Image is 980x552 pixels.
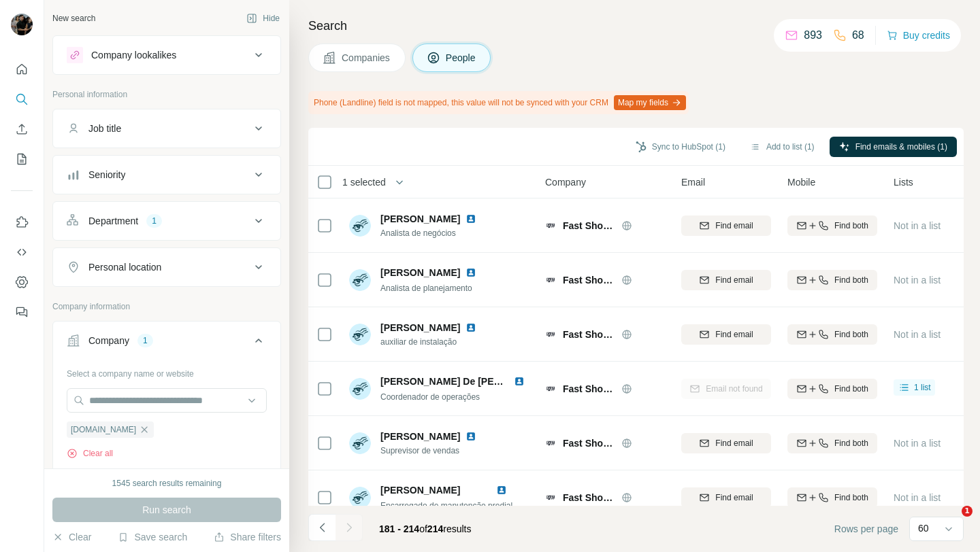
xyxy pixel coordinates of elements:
iframe: Intercom live chat [934,506,966,538]
div: Personal location [88,260,161,274]
span: Analista de negócios [380,227,482,239]
span: Coordenador de operações [380,392,480,402]
span: [PERSON_NAME] [380,266,460,279]
button: Map my fields [614,95,686,110]
button: Find both [787,270,877,290]
span: Find both [834,491,868,504]
div: Job title [88,122,121,135]
button: Find both [787,487,877,508]
span: Lists [894,175,913,189]
span: Analista de planejamento [380,283,472,293]
img: Logo of Fast Shop S/A [545,492,556,503]
span: auxiliar de instalação [380,336,482,348]
span: Not in a list [894,438,941,449]
span: Fast Shop S/A [563,273,615,287]
button: Find email [681,215,771,236]
span: Email [681,175,705,189]
button: Job title [53,112,280,145]
span: People [446,51,477,65]
span: [PERSON_NAME] [380,321,460,334]
button: Company lookalikes [53,39,280,71]
span: Find emails & mobiles (1) [855,141,947,153]
div: New search [52,12,95,24]
span: Find both [834,437,868,449]
button: Save search [118,530,187,544]
p: 68 [852,27,864,44]
span: Rows per page [834,522,898,536]
img: LinkedIn logo [496,485,507,496]
span: Find email [715,274,753,286]
span: Not in a list [894,275,941,286]
h4: Search [308,16,964,35]
button: Add to list (1) [740,137,824,157]
button: Find email [681,487,771,508]
img: Avatar [349,378,371,400]
img: Avatar [11,14,33,35]
span: Find email [715,437,753,449]
div: Phone (Landline) field is not mapped, this value will not be synced with your CRM [308,91,689,114]
img: Logo of Fast Shop S/A [545,438,556,449]
button: Enrich CSV [11,117,33,141]
span: Find both [834,274,868,286]
span: Find both [834,220,868,232]
img: Logo of Fast Shop S/A [545,275,556,286]
p: 60 [918,521,929,535]
span: Find email [715,220,753,232]
button: Clear all [67,447,113,460]
img: LinkedIn logo [465,213,476,224]
span: [PERSON_NAME] De [PERSON_NAME] [380,376,558,387]
img: Avatar [349,215,371,237]
p: Company information [52,300,281,313]
img: LinkedIn logo [514,376,525,387]
span: Not in a list [894,220,941,231]
span: Fast Shop S/A [563,328,615,341]
button: Find both [787,379,877,399]
span: [PERSON_NAME] [380,430,460,443]
button: Sync to HubSpot (1) [626,137,735,157]
button: Find email [681,433,771,453]
button: Personal location [53,251,280,283]
p: 893 [804,27,822,44]
button: Find both [787,215,877,236]
span: Find email [715,328,753,341]
span: Encarregado de manutenção predial [380,501,512,511]
span: Not in a list [894,492,941,503]
button: Feedback [11,300,33,324]
span: Find both [834,328,868,341]
span: [PERSON_NAME] [380,485,460,496]
span: 181 - 214 [379,523,419,534]
div: Select a company name or website [67,362,267,380]
span: 214 [427,523,443,534]
div: Company lookalikes [91,48,176,62]
span: Company [545,175,586,189]
button: Use Surfe on LinkedIn [11,210,33,235]
button: Share filters [214,530,281,544]
button: Hide [237,8,289,29]
img: Logo of Fast Shop S/A [545,329,556,340]
img: LinkedIn logo [465,431,476,442]
button: Navigate to previous page [308,514,336,541]
button: Find emails & mobiles (1) [830,137,957,157]
span: Fast Shop S/A [563,491,615,504]
span: Fast Shop S/A [563,382,615,396]
div: 1 [146,215,162,227]
img: Avatar [349,324,371,345]
button: Seniority [53,158,280,191]
span: of [419,523,427,534]
button: Department1 [53,205,280,237]
button: Find both [787,324,877,345]
span: Not in a list [894,329,941,340]
img: Avatar [349,269,371,291]
img: LinkedIn logo [465,322,476,333]
button: Buy credits [887,26,950,45]
img: Logo of Fast Shop S/A [545,383,556,394]
div: Department [88,214,138,228]
span: [PERSON_NAME] [380,213,460,224]
span: Fast Shop S/A [563,219,615,232]
button: Quick start [11,57,33,82]
span: Find both [834,383,868,395]
button: Search [11,87,33,111]
button: Use Surfe API [11,240,33,264]
img: Logo of Fast Shop S/A [545,220,556,231]
span: Suprevisor de vendas [380,445,482,457]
